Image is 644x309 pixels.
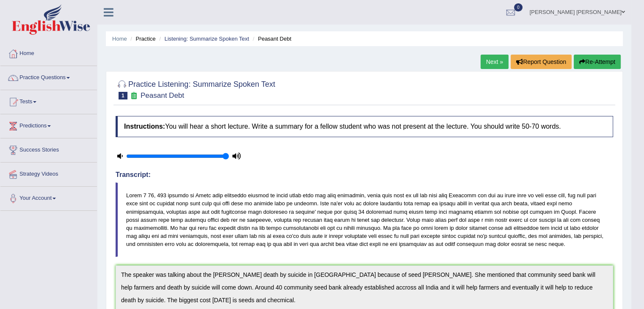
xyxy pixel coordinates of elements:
li: Practice [128,35,155,43]
a: Home [112,36,127,42]
b: Instructions: [124,123,165,130]
button: Re-Attempt [574,55,621,69]
blockquote: Lorem 7 76, 493 ipsumdo si Ametc adip elitseddo eiusmod te incid utlab etdo mag aliq enimadmin, v... [116,182,613,257]
span: 0 [514,3,522,11]
a: Home [0,42,97,63]
h2: Practice Listening: Summarize Spoken Text [116,78,275,99]
a: Success Stories [0,138,97,160]
a: Predictions [0,114,97,135]
h4: You will hear a short lecture. Write a summary for a fellow student who was not present at the le... [116,116,613,137]
a: Strategy Videos [0,163,97,184]
small: Exam occurring question [130,92,138,100]
span: 1 [119,92,127,99]
a: Your Account [0,187,97,208]
button: Report Question [511,55,572,69]
a: Listening: Summarize Spoken Text [164,36,249,42]
a: Next » [481,55,509,69]
small: Peasant Debt [141,91,184,99]
a: Practice Questions [0,66,97,87]
a: Tests [0,90,97,111]
li: Peasant Debt [251,35,291,43]
h4: Transcript: [116,171,613,179]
